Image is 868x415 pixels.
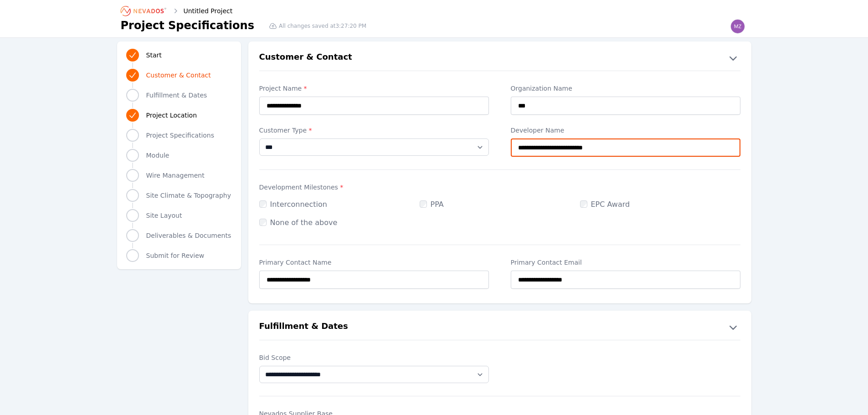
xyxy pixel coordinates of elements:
[146,51,162,60] span: Start
[259,320,348,334] h2: Fulfillment & Dates
[121,4,233,18] nav: Breadcrumb
[121,18,254,33] h1: Project Specifications
[259,200,267,208] input: Interconnection
[171,6,233,15] div: Untitled Project
[259,258,489,267] label: Primary Contact Name
[146,71,211,80] span: Customer & Contact
[259,218,338,227] label: None of the above
[730,19,745,34] img: mzhou@esa-solar.com
[146,171,205,180] span: Wire Management
[146,231,231,240] span: Deliverables & Documents
[259,84,489,93] label: Project Name
[146,211,182,220] span: Site Layout
[259,51,352,65] h2: Customer & Contact
[259,200,327,209] label: Interconnection
[248,320,751,334] button: Fulfillment & Dates
[259,353,489,362] label: Bid Scope
[126,47,232,264] nav: Progress
[146,151,169,160] span: Module
[580,200,587,208] input: EPC Award
[420,200,444,209] label: PPA
[248,51,751,65] button: Customer & Contact
[259,183,740,192] label: Development Milestones
[146,191,231,200] span: Site Climate & Topography
[511,84,740,93] label: Organization Name
[420,200,427,208] input: PPA
[279,22,366,30] span: All changes saved at 3:27:20 PM
[146,131,215,140] span: Project Specifications
[146,91,207,100] span: Fulfillment & Dates
[580,200,630,209] label: EPC Award
[259,219,267,226] input: None of the above
[511,258,740,267] label: Primary Contact Email
[146,111,197,120] span: Project Location
[259,126,489,135] label: Customer Type
[511,126,740,135] label: Developer Name
[146,251,205,260] span: Submit for Review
